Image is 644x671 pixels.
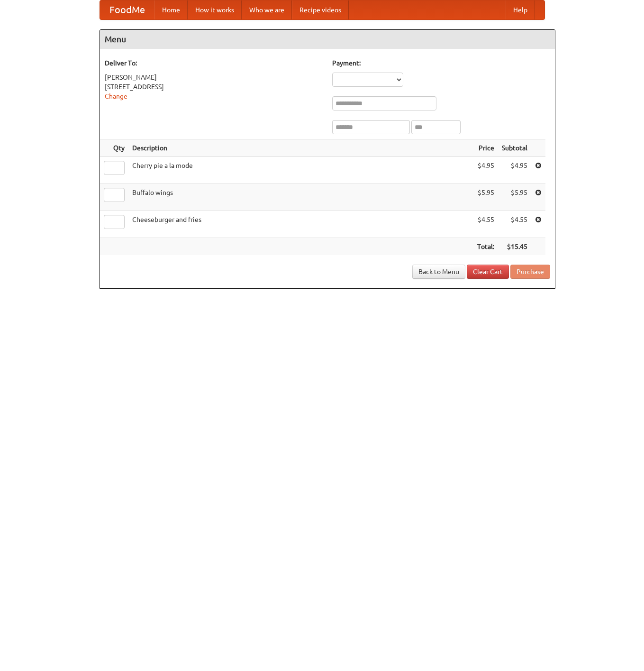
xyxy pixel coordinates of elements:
div: [PERSON_NAME] [105,73,323,82]
th: Price [473,139,498,157]
td: $4.95 [498,157,531,184]
td: $5.95 [473,184,498,211]
td: $4.55 [473,211,498,238]
a: Home [154,0,188,19]
h4: Menu [100,30,555,49]
a: Change [105,92,127,100]
td: $4.55 [498,211,531,238]
td: Cherry pie a la mode [128,157,473,184]
td: Cheeseburger and fries [128,211,473,238]
h5: Deliver To: [105,58,323,68]
a: FoodMe [100,0,154,19]
th: Description [128,139,473,157]
a: How it works [188,0,242,19]
a: Back to Menu [412,265,465,279]
button: Purchase [510,265,550,279]
a: Who we are [242,0,292,19]
th: Qty [100,139,128,157]
td: Buffalo wings [128,184,473,211]
th: Total: [473,238,498,256]
th: $15.45 [498,238,531,256]
a: Help [506,0,535,19]
td: $5.95 [498,184,531,211]
th: Subtotal [498,139,531,157]
h5: Payment: [332,58,550,68]
div: [STREET_ADDRESS] [105,82,323,92]
a: Clear Cart [467,265,509,279]
a: Recipe videos [292,0,349,19]
td: $4.95 [473,157,498,184]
